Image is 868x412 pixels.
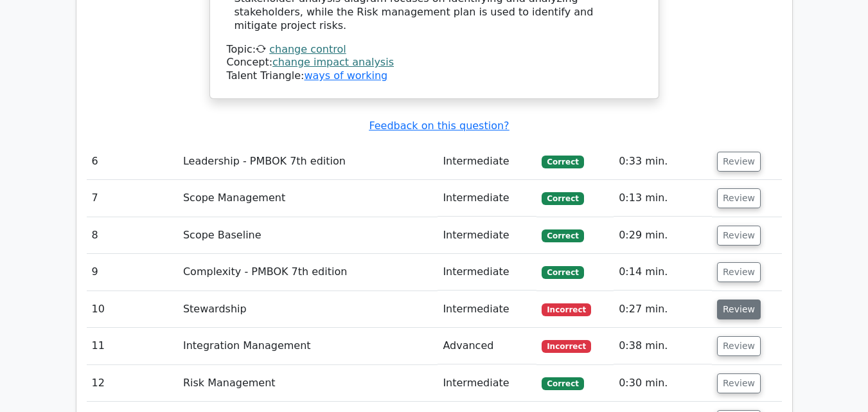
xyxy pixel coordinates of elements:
td: 10 [87,291,178,328]
td: Intermediate [438,217,536,254]
div: Concept: [227,56,642,69]
span: Incorrect [542,340,591,353]
td: 0:33 min. [614,143,712,180]
td: Intermediate [438,180,536,217]
td: 12 [87,365,178,402]
td: Intermediate [438,143,536,180]
div: Talent Triangle: [227,43,642,83]
td: Intermediate [438,291,536,328]
span: Correct [542,229,583,242]
td: 8 [87,217,178,254]
button: Review [717,336,761,356]
button: Review [717,262,761,282]
td: Advanced [438,328,536,364]
td: 0:29 min. [614,217,712,254]
span: Correct [542,192,583,205]
div: Topic: [227,43,642,57]
td: 6 [87,143,178,180]
td: 9 [87,254,178,291]
span: Correct [542,266,583,279]
td: Risk Management [178,365,438,402]
td: 0:38 min. [614,328,712,364]
span: Correct [542,377,583,390]
a: change control [269,43,346,55]
a: ways of working [304,69,387,82]
button: Review [717,226,761,246]
span: Correct [542,156,583,168]
button: Review [717,373,761,393]
td: 7 [87,180,178,217]
td: Intermediate [438,254,536,291]
a: Feedback on this question? [369,120,509,132]
td: 0:30 min. [614,365,712,402]
button: Review [717,300,761,319]
td: 11 [87,328,178,364]
td: 0:14 min. [614,254,712,291]
td: Complexity - PMBOK 7th edition [178,254,438,291]
button: Review [717,152,761,172]
td: 0:13 min. [614,180,712,217]
a: change impact analysis [272,56,394,68]
td: Scope Management [178,180,438,217]
td: Integration Management [178,328,438,364]
td: Scope Baseline [178,217,438,254]
td: Leadership - PMBOK 7th edition [178,143,438,180]
button: Review [717,188,761,208]
td: Intermediate [438,365,536,402]
td: 0:27 min. [614,291,712,328]
td: Stewardship [178,291,438,328]
span: Incorrect [542,303,591,316]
